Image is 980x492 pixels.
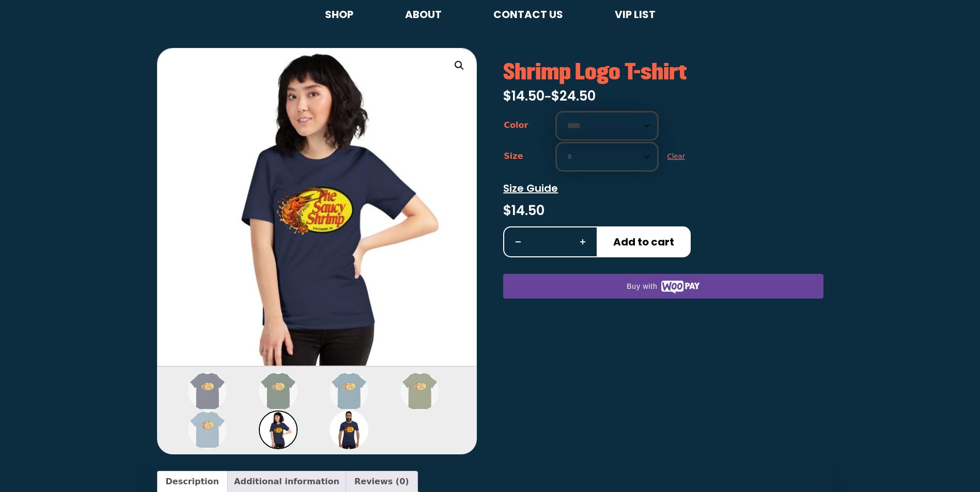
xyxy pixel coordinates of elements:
[400,372,439,411] img: Shrimp Logo T-shirt - Image 4
[503,60,823,85] h1: Shrimp Logo T-shirt
[503,201,511,220] span: $
[330,411,368,449] img: Shrimp Logo T-shirt - Image 7
[503,89,823,102] p: –
[259,411,298,449] img: Shrimp Logo T-shirt - Image 6
[503,87,511,105] span: $
[259,372,298,411] img: Shrimp Logo T-shirt - Image 2
[188,372,227,411] img: Shrimp Logo T-shirt
[188,411,227,449] img: Shrimp Logo T-shirt - Image 5
[504,142,523,165] label: Size
[166,471,219,492] a: Description
[234,471,339,492] a: Additional information
[551,87,559,105] span: $
[532,226,569,257] input: Product quantity
[330,372,368,411] img: Shrimp Logo T-shirt - Image 3
[503,274,823,299] button: Buy with WooPay
[551,87,596,105] bdi: 24.50
[503,87,545,105] bdi: 14.50
[503,181,558,195] a: Size Guide
[667,153,685,160] a: Clear options
[598,226,691,257] button: Add to cart
[354,471,409,492] a: Reviews (0)
[504,111,528,134] label: Color
[450,56,469,75] a: View full-screen image gallery
[503,201,545,220] bdi: 14.50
